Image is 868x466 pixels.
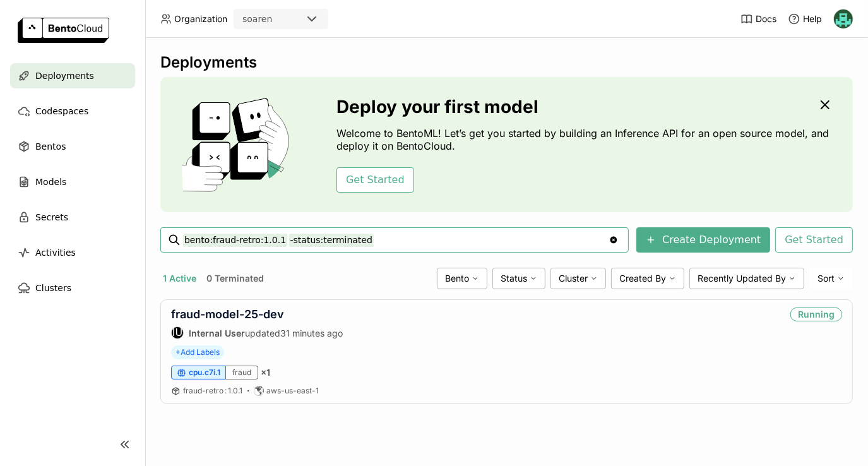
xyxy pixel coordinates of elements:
[280,328,343,338] span: 31 minutes ago
[775,227,853,253] button: Get Started
[834,9,853,28] img: Nhan Le
[636,227,770,253] button: Create Deployment
[171,308,284,321] a: fraud-model-25-dev
[171,326,343,339] div: updated
[273,13,275,26] input: Selected soaren.
[336,167,414,193] button: Get Started
[10,205,135,230] a: Secrets
[261,367,270,378] span: × 1
[226,366,258,379] div: fraud
[171,345,224,359] span: +Add Labels
[35,104,88,119] span: Codespaces
[171,326,184,339] div: Internal User
[809,268,853,289] div: Sort
[437,268,487,289] div: Bento
[35,280,71,296] span: Clusters
[35,245,76,260] span: Activities
[10,99,135,124] a: Codespaces
[266,386,319,396] span: aws-us-east-1
[501,273,527,284] span: Status
[698,273,786,284] span: Recently Updated By
[445,273,469,284] span: Bento
[35,68,94,83] span: Deployments
[336,127,835,152] p: Welcome to BentoML! Let’s get you started by building an Inference API for an open source model, ...
[10,134,135,159] a: Bentos
[35,210,68,225] span: Secrets
[189,328,245,338] strong: Internal User
[170,97,306,192] img: cover onboarding
[18,18,109,43] img: logo
[225,386,227,395] span: :
[817,273,835,284] span: Sort
[183,386,242,396] a: fraud-retro:1.0.1
[160,53,853,72] div: Deployments
[611,268,684,289] div: Created By
[336,97,835,117] h3: Deploy your first model
[492,268,545,289] div: Status
[204,270,266,287] button: 0 Terminated
[174,13,227,25] span: Organization
[10,169,135,194] a: Models
[35,174,66,189] span: Models
[550,268,606,289] div: Cluster
[10,240,135,265] a: Activities
[35,139,66,154] span: Bentos
[183,386,242,395] span: fraud-retro 1.0.1
[160,270,199,287] button: 1 Active
[619,273,666,284] span: Created By
[756,13,776,25] span: Docs
[788,13,822,25] div: Help
[242,13,272,25] div: soaren
[183,230,609,250] input: Search
[10,63,135,88] a: Deployments
[740,13,776,25] a: Docs
[10,275,135,301] a: Clusters
[559,273,588,284] span: Cluster
[172,327,183,338] div: IU
[189,367,220,378] span: cpu.c7i.1
[609,235,619,245] svg: Clear value
[790,308,842,321] div: Running
[689,268,804,289] div: Recently Updated By
[803,13,822,25] span: Help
